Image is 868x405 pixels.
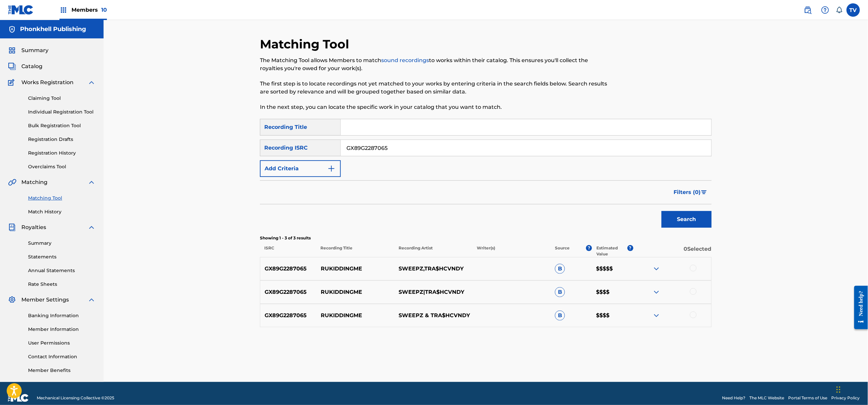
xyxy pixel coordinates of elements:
[8,46,48,54] a: SummarySummary
[555,287,565,297] span: B
[592,265,633,273] p: $$$$$
[836,7,843,13] div: Notifications
[28,367,96,374] a: Member Benefits
[394,245,472,257] p: Recording Artist
[59,6,67,14] img: Top Rightsholders
[8,78,17,86] img: Works Registration
[801,3,815,17] a: Public Search
[835,373,868,405] iframe: Chat Widget
[28,340,96,347] a: User Permissions
[8,223,16,231] img: Royalties
[327,165,335,173] img: 9d2ae6d4665cec9f34b9.svg
[8,296,16,304] img: Member Settings
[21,62,42,70] span: Catalog
[88,178,96,186] img: expand
[37,395,114,401] span: Mechanical Licensing Collective © 2025
[394,312,472,320] p: SWEEPZ & TRA$HCVNDY
[28,195,96,202] a: Matching Tool
[21,46,48,54] span: Summary
[260,56,608,72] p: The Matching Tool allows Members to match to works within their catalog. This ensures you'll coll...
[701,190,707,194] img: filter
[8,62,16,70] img: Catalog
[260,119,712,231] form: Search Form
[28,267,96,274] a: Annual Statements
[260,265,316,273] p: GX89G2287065
[21,78,74,86] span: Works Registration
[674,188,701,196] span: Filters ( 0 )
[260,160,341,177] button: Add Criteria
[804,6,812,14] img: search
[627,245,633,251] span: ?
[394,288,472,296] p: SWEEPZ|TRA$HCVNDY
[20,25,86,33] h5: Phonkhell Publishing
[260,245,316,257] p: ISRC
[316,245,394,257] p: Recording Title
[260,103,608,111] p: In the next step, you can locate the specific work in your catalog that you want to match.
[28,281,96,288] a: Rate Sheets
[381,57,429,63] a: sound recordings
[28,253,96,260] a: Statements
[555,245,570,257] p: Source
[837,380,841,400] div: Ziehen
[8,5,34,15] img: MLC Logo
[596,245,627,257] p: Estimated Value
[88,223,96,231] img: expand
[21,178,47,186] span: Matching
[788,395,828,401] a: Portal Terms of Use
[260,235,712,241] p: Showing 1 - 3 of 3 results
[88,296,96,304] img: expand
[71,6,107,14] span: Members
[555,264,565,274] span: B
[819,3,832,17] div: Help
[821,6,829,14] img: help
[316,288,395,296] p: RUKIDDINGME
[8,394,29,402] img: logo
[8,178,16,186] img: Matching
[260,37,352,52] h2: Matching Tool
[750,395,784,401] a: The MLC Website
[653,288,661,296] img: expand
[260,288,316,296] p: GX89G2287065
[670,184,712,201] button: Filters (0)
[832,395,860,401] a: Privacy Policy
[835,373,868,405] div: Chat-Widget
[260,80,608,96] p: The first step is to locate recordings not yet matched to your works by entering criteria in the ...
[316,265,395,273] p: RUKIDDINGME
[101,7,107,13] span: 10
[316,312,395,320] p: RUKIDDINGME
[28,312,96,319] a: Banking Information
[28,208,96,215] a: Match History
[653,265,661,273] img: expand
[586,245,592,251] span: ?
[662,211,712,228] button: Search
[394,265,472,273] p: SWEEPZ,TRA$HCVNDY
[88,78,96,86] img: expand
[592,288,633,296] p: $$$$
[21,223,46,231] span: Royalties
[28,353,96,360] a: Contact Information
[722,395,746,401] a: Need Help?
[555,311,565,321] span: B
[28,240,96,247] a: Summary
[847,3,860,17] div: User Menu
[28,326,96,333] a: Member Information
[260,312,316,320] p: GX89G2287065
[8,62,42,70] a: CatalogCatalog
[592,312,633,320] p: $$$$
[28,150,96,157] a: Registration History
[21,296,69,304] span: Member Settings
[8,25,16,33] img: Accounts
[472,245,551,257] p: Writer(s)
[653,312,661,320] img: expand
[28,122,96,129] a: Bulk Registration Tool
[633,245,712,257] p: 0 Selected
[849,281,868,335] iframe: Resource Center
[28,163,96,170] a: Overclaims Tool
[28,109,96,116] a: Individual Registration Tool
[28,136,96,143] a: Registration Drafts
[28,95,96,102] a: Claiming Tool
[8,46,16,54] img: Summary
